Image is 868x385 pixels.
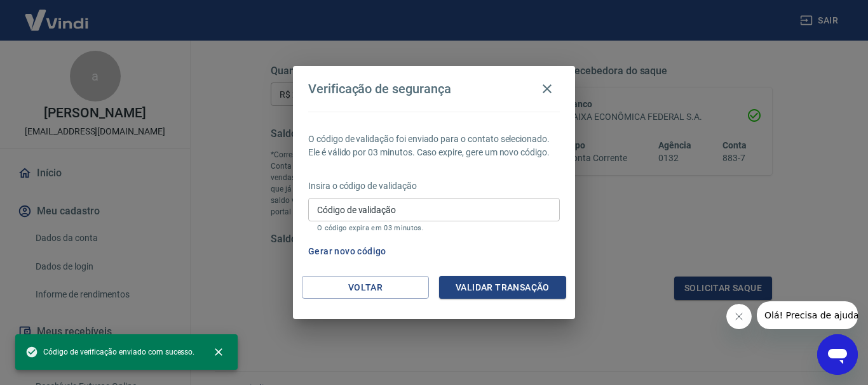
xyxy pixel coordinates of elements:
iframe: Fechar mensagem [726,304,752,329]
button: Voltar [302,276,429,299]
span: Código de verificação enviado com sucesso. [25,346,194,358]
button: Gerar novo código [303,240,391,263]
p: O código expira em 03 minutos. [317,224,551,232]
h4: Verificação de segurança [308,81,451,96]
span: Olá! Precisa de ajuda? [8,9,107,19]
button: Validar transação [439,276,566,299]
iframe: Botão para abrir a janela de mensagens [817,334,858,375]
button: close [205,338,233,366]
iframe: Mensagem da empresa [757,301,858,329]
p: O código de validação foi enviado para o contato selecionado. Ele é válido por 03 minutos. Caso e... [308,133,560,159]
p: Insira o código de validação [308,179,560,193]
